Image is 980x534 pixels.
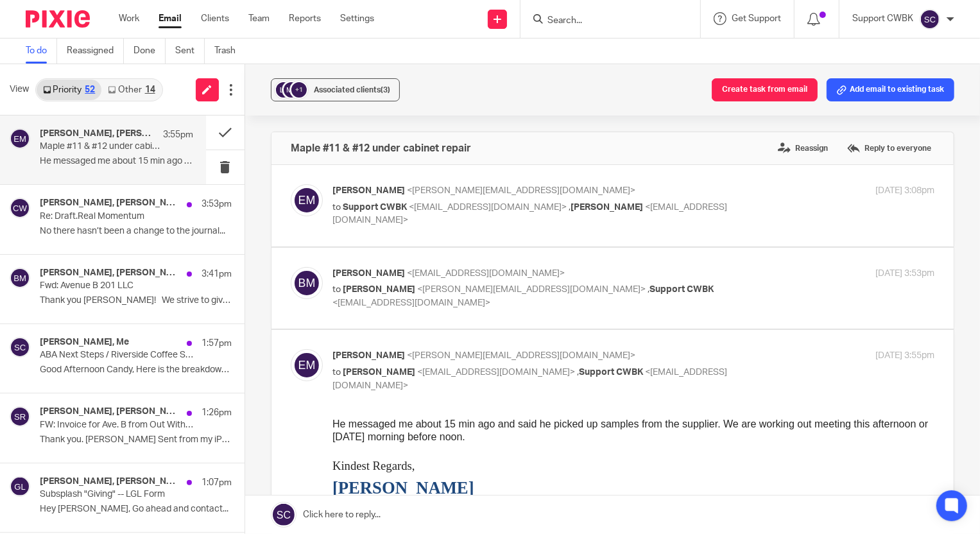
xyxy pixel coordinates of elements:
[875,349,934,363] p: [DATE] 3:55pm
[844,139,934,158] label: Reply to everyone
[649,285,714,294] span: Support CWBK
[55,467,154,478] b: Property maintenance
[26,519,41,530] span: #12
[14,211,17,221] span: -
[920,9,940,30] img: svg%3E
[10,337,30,357] img: svg%3E
[26,10,90,28] img: Pixie
[40,435,232,445] p: Thank you. [PERSON_NAME] Sent from my iPhone On Aug...
[332,351,405,360] span: [PERSON_NAME]
[40,268,180,279] h4: [PERSON_NAME], [PERSON_NAME]
[133,39,166,64] a: Done
[291,82,307,98] div: +1
[26,480,89,490] span: Apartments#11
[40,211,193,222] p: Re: Draft.Real Momentum
[159,12,182,25] a: Email
[732,14,781,23] span: Get Support
[101,80,161,100] a: Other14
[875,184,934,198] p: [DATE] 3:08pm
[282,80,301,99] img: svg%3E
[37,80,101,100] a: Priority52
[22,211,53,221] span: 07-1524
[407,351,635,360] span: <[PERSON_NAME][EMAIL_ADDRESS][DOMAIN_NAME]>
[202,476,232,489] p: 1:07pm
[40,337,129,348] h4: [PERSON_NAME], Me
[40,476,180,487] h4: [PERSON_NAME], [PERSON_NAME] (@ITEM) Lent, Me
[332,298,490,307] span: <[EMAIL_ADDRESS][DOMAIN_NAME]>
[332,285,341,294] span: to
[63,184,67,194] span: 3
[40,156,193,167] p: He messaged me about 15 min ago and said he...
[40,198,180,209] h4: [PERSON_NAME], [PERSON_NAME], Me
[26,441,239,451] span: Here is the cost for the repair work under the sinks.
[407,186,635,195] span: <[PERSON_NAME][EMAIL_ADDRESS][DOMAIN_NAME]>
[10,83,29,96] span: View
[68,184,87,194] span: 7813
[40,365,232,375] p: Good Afternoon Candy, Here is the breakdown for...
[202,268,232,280] p: 3:41pm
[343,203,407,212] span: Support CWBK
[343,368,415,377] span: [PERSON_NAME]
[163,128,193,141] p: 3:55pm
[579,368,643,377] span: Support CWBK
[40,128,157,139] h4: [PERSON_NAME], [PERSON_NAME] menguloglu
[409,203,567,212] span: <[EMAIL_ADDRESS][DOMAIN_NAME]>
[274,80,293,99] img: svg%3E
[26,366,576,392] blockquote: On [DATE] 3:08 PM, [PERSON_NAME] <[PERSON_NAME][EMAIL_ADDRESS][DOMAIN_NAME]> wrote:
[26,39,57,64] a: To do
[289,12,321,25] a: Reports
[417,368,575,377] span: <[EMAIL_ADDRESS][DOMAIN_NAME]>
[40,350,193,361] p: ABA Next Steps / Riverside Coffee Shop Invoices
[10,197,14,207] span: 3
[827,78,954,101] button: Add email to existing task
[271,78,400,101] button: +1 Associated clients(3)
[332,269,405,278] span: [PERSON_NAME]
[22,197,53,207] span: 07-1445
[40,280,193,291] p: Fwd: Avenue B 201 LLC
[10,268,30,288] img: svg%3E
[214,39,245,64] a: Trash
[10,128,30,149] img: svg%3E
[332,203,341,212] span: to
[202,337,232,350] p: 1:57pm
[40,406,180,417] h4: [PERSON_NAME], [PERSON_NAME]
[571,203,643,212] span: [PERSON_NAME]
[40,141,162,152] p: Maple #11 & #12 under cabinet repair
[291,267,323,299] img: svg%3E
[10,198,30,218] img: svg%3E
[10,406,30,427] img: svg%3E
[314,86,390,94] span: Associated clients
[145,85,155,94] div: 14
[417,285,646,294] span: <[PERSON_NAME][EMAIL_ADDRESS][DOMAIN_NAME]>
[40,420,193,431] p: FW: Invoice for Ave. B from Out With The Old Junk Removal
[202,406,232,419] p: 1:26pm
[17,211,22,221] span: 3
[648,285,649,294] span: ,
[67,39,124,64] a: Reassigned
[332,186,405,195] span: [PERSON_NAME]
[332,368,341,377] span: to
[291,184,323,216] img: svg%3E
[26,506,50,516] span: vanity
[291,349,323,381] img: svg%3E
[202,198,232,211] p: 3:53pm
[332,368,727,390] span: <[EMAIL_ADDRESS][DOMAIN_NAME]>
[546,15,662,27] input: Search
[26,493,150,503] span: Repair under kitchen sink and
[17,197,22,207] span: 3
[40,226,232,237] p: No there hasn’t been a change to the journal...
[26,415,94,426] span: Good Afternoon,
[49,184,64,194] span: TN
[175,39,205,64] a: Sent
[852,12,913,25] p: Support CWBK
[201,12,229,25] a: Clients
[569,203,571,212] span: ,
[875,267,934,280] p: [DATE] 3:53pm
[10,476,30,497] img: svg%3E
[40,489,193,500] p: Subsplash "Giving" -- LGL Form
[14,197,17,207] span: -
[775,139,831,158] label: Reassign
[85,85,95,94] div: 52
[381,86,390,94] span: (3)
[340,12,374,25] a: Settings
